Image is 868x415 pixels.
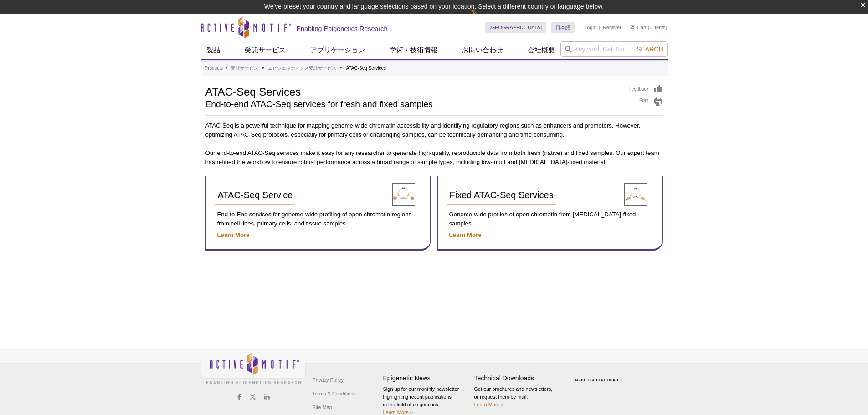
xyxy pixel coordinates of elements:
[449,231,482,238] a: Learn More
[474,402,504,407] a: Learn More >
[384,41,443,59] a: 学術・技術情報
[634,45,666,53] button: Search
[631,22,668,33] li: (0 items)
[392,183,415,206] img: ATAC-Seq Service
[551,22,575,33] a: 日本語
[346,66,386,71] li: ATAC-Seq Services
[340,66,343,71] li: »
[305,41,370,59] a: アプリケーション
[474,374,561,382] h4: Technical Downloads
[599,22,601,33] li: |
[310,387,358,400] a: Terms & Conditions
[205,149,663,167] p: Our end-to-end ATAC-Seq services make it easy for any researcher to generate high-quality, reprod...
[447,185,556,205] a: Fixed ATAC-Seq Services
[383,410,413,415] a: Learn More >
[239,41,291,59] a: 受託サービス
[262,66,265,71] li: »
[205,100,620,108] h2: End-to-end ATAC-Seq services for fresh and fixed samples
[450,190,554,200] span: Fixed ATAC-Seq Services
[310,400,334,414] a: Site Map
[201,349,306,386] img: Active Motif,
[565,365,634,385] table: Click to Verify - This site chose Symantec SSL for secure e-commerce and confidential communicati...
[201,41,226,59] a: 製品
[205,64,223,72] a: Products
[457,41,508,59] a: お問い合わせ
[485,22,547,33] a: [GEOGRAPHIC_DATA]
[383,374,470,382] h4: Epigenetic News
[637,46,663,53] span: Search
[218,190,293,200] span: ATAC-Seq Service
[215,210,421,228] p: End-to-End services for genome-wide profiling of open chromatin regions from cell lines, primary ...
[624,183,647,206] img: Fixed ATAC-Seq Service
[310,373,346,387] a: Privacy Policy
[268,64,336,72] a: エピジェネティクス受託サービス
[205,121,663,139] p: ATAC-Seq is a powerful technique for mapping genome-wide chromatin accessibility and identifying ...
[217,231,250,238] a: Learn More
[474,385,561,409] p: Get our brochures and newsletters, or request them by mail.
[447,210,653,228] p: Genome-wide profiles of open chromatin from [MEDICAL_DATA]-fixed samples.
[225,66,228,71] li: »
[631,24,647,31] a: Cart
[575,379,622,382] a: ABOUT SSL CERTIFICATES
[631,25,635,29] img: Your Cart
[205,84,620,98] h1: ATAC-Seq Services
[584,24,596,31] a: Login
[231,64,258,72] a: 受託サービス
[629,84,663,94] a: Feedback
[560,41,668,57] input: Keyword, Cat. No.
[471,7,495,28] img: Change Here
[603,24,621,31] a: Register
[629,97,663,107] a: Print
[297,25,388,33] h2: Enabling Epigenetics Research
[522,41,560,59] a: 会社概要
[215,185,296,205] a: ATAC-Seq Service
